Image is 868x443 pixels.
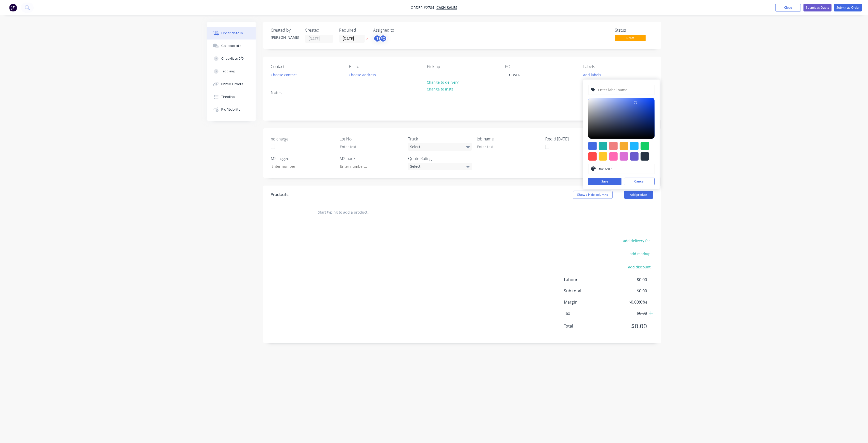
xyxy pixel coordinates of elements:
div: Status [615,28,653,33]
button: Tracking [207,65,256,78]
button: Timeline [207,90,256,103]
div: #f08080 [609,142,618,150]
div: Assigned to [373,28,424,33]
span: $0.00 [609,321,647,331]
input: Enter number... [336,163,403,170]
button: Change to install [424,86,458,93]
div: Select... [408,163,472,170]
div: Pick up [427,64,497,69]
button: Order details [207,27,256,40]
div: #20b2aa [599,142,607,150]
span: $0.00 [609,277,647,283]
span: Order #2784 - [411,5,436,10]
div: #13ce66 [641,142,649,150]
div: Checklists 0/0 [221,56,244,61]
button: Change to delivery [424,79,461,85]
label: Job name [477,136,540,142]
div: #f6ab2f [620,142,628,150]
span: Total [564,323,610,329]
div: Notes [271,90,653,95]
button: Show / Hide columns [573,191,613,199]
label: Req'd [DATE] [545,136,609,142]
div: Order details [221,31,243,35]
div: Timeline [221,95,235,99]
div: #ffc82c [599,152,607,161]
span: Tax [564,310,610,316]
span: $0.00 ( 0 %) [609,299,647,305]
div: #6a5acd [630,152,639,161]
button: Add product [624,191,653,199]
div: Required [339,28,367,33]
button: add delivery fee [620,237,653,244]
div: PO [505,64,575,69]
div: Products [271,192,289,198]
div: #273444 [641,152,649,161]
div: Created [305,28,333,33]
div: Select... [408,143,472,151]
div: COVER [505,71,525,79]
input: Start typing to add a product... [318,207,420,217]
div: Linked Orders [221,82,243,86]
div: #ff69b4 [609,152,618,161]
span: $0.00 [609,310,647,316]
span: Margin [564,299,610,305]
a: Cash Sales [436,5,457,10]
label: M2 bare [340,155,403,162]
button: jTPO [373,35,387,42]
button: Cancel [624,178,655,185]
button: Collaborate [207,40,256,52]
div: #da70d6 [620,152,628,161]
button: Close [775,4,801,11]
div: [PERSON_NAME] [271,35,299,40]
label: Truck [408,136,472,142]
label: no charge [271,136,335,142]
button: Checklists 0/0 [207,52,256,65]
button: Submit as Order [834,4,862,11]
div: Created by [271,28,299,33]
button: Submit as Quote [804,4,832,11]
button: add markup [627,250,653,257]
button: Choose address [346,71,379,78]
img: Factory [9,4,17,11]
div: jT [373,35,381,42]
div: Collaborate [221,44,241,48]
label: Quote Rating [408,155,472,162]
div: Labels [583,64,653,69]
span: Draft [615,35,646,41]
label: M2 lagged [271,155,335,162]
button: Profitability [207,103,256,116]
input: Enter label name... [598,85,652,95]
span: $0.00 [609,288,647,294]
span: Labour [564,277,610,283]
div: #4169e1 [588,142,597,150]
span: Sub total [564,288,610,294]
button: add discount [626,264,653,270]
input: Enter number... [267,163,334,170]
button: Save [588,178,621,185]
label: Lot No [340,136,403,142]
button: Choose contact [268,71,299,78]
div: Profitability [221,107,240,112]
div: Contact [271,64,341,69]
div: Tracking [221,69,235,74]
div: Bill to [349,64,419,69]
div: #ff4949 [588,152,597,161]
button: Add labels [580,71,604,78]
div: PO [379,35,387,42]
div: #1fb6ff [630,142,639,150]
button: Linked Orders [207,78,256,90]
